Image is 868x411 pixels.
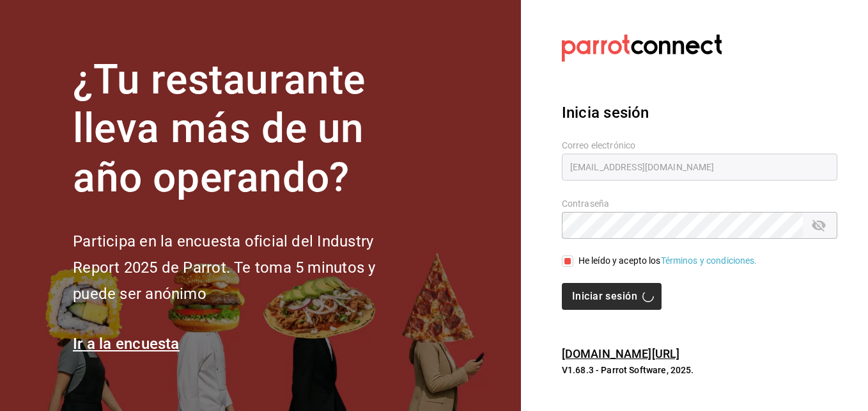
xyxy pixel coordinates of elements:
h3: Inicia sesión [562,101,837,124]
h1: ¿Tu restaurante lleva más de un año operando? [73,56,418,203]
label: Correo electrónico [562,140,837,149]
input: Ingresa tu correo electrónico [562,154,837,181]
p: V1.68.3 - Parrot Software, 2025. [562,364,837,376]
a: Términos y condiciones. [661,255,757,266]
label: Contraseña [562,198,837,207]
div: He leído y acepto los [578,254,757,268]
h2: Participa en la encuesta oficial del Industry Report 2025 de Parrot. Te toma 5 minutos y puede se... [73,229,418,307]
a: [DOMAIN_NAME][URL] [562,347,679,360]
a: Ir a la encuesta [73,335,180,353]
